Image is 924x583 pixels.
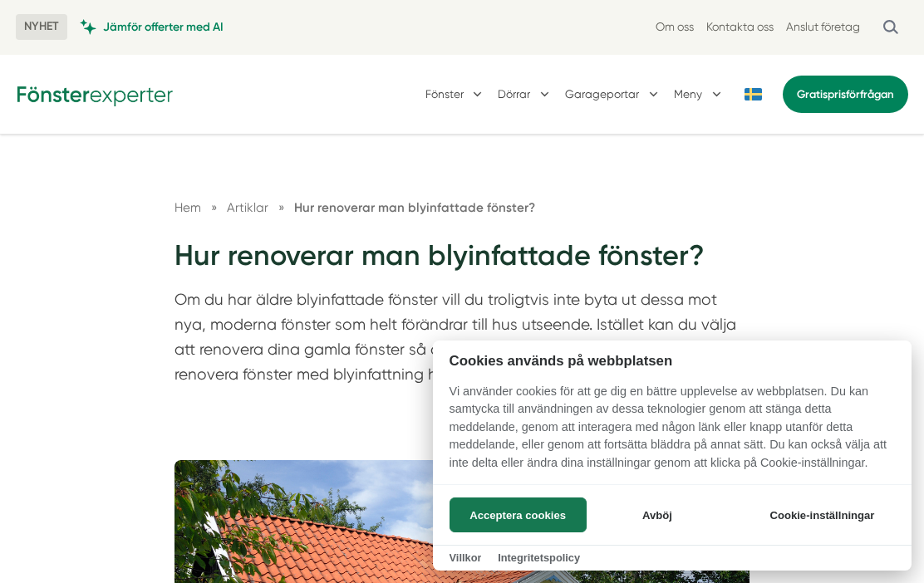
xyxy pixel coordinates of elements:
[750,497,895,532] button: Cookie-inställningar
[498,551,580,564] a: Integritetspolicy
[433,353,912,369] h2: Cookies används på webbplatsen
[450,497,587,532] button: Acceptera cookies
[450,551,482,564] a: Villkor
[591,497,723,532] button: Avböj
[433,383,912,484] p: Vi använder cookies för att ge dig en bättre upplevelse av webbplatsen. Du kan samtycka till anvä...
